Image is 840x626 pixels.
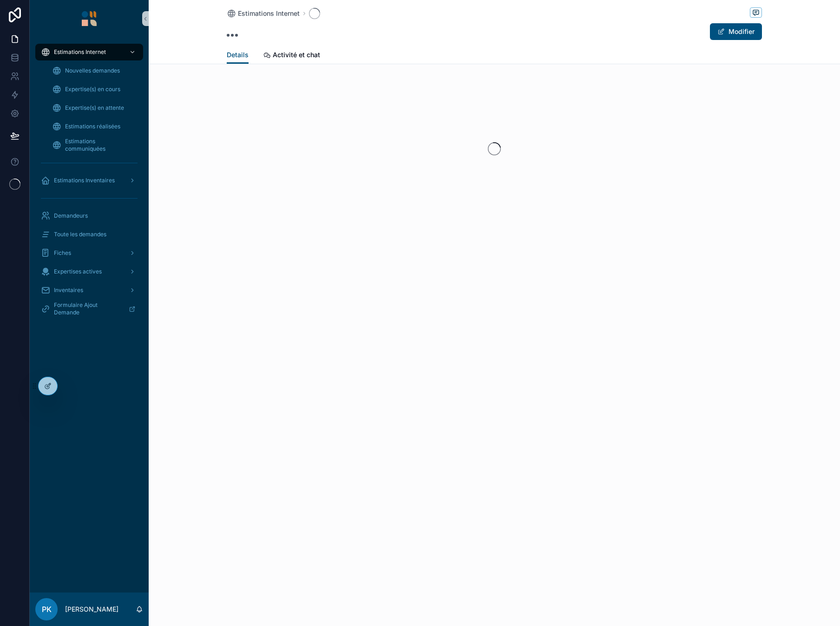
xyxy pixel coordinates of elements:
[273,50,320,60] span: Activité et chat
[65,123,120,130] span: Estimations réalisées
[54,177,115,184] span: Estimations Inventaires
[65,138,134,153] span: Estimations communiquées
[227,47,249,64] a: Details
[54,212,88,220] span: Demandeurs
[65,67,120,74] span: Nouvelles demandes
[54,286,83,294] span: Inventaires
[238,9,300,18] span: Estimations Internet
[35,44,143,60] a: Estimations Internet
[46,81,143,98] a: Expertise(s) en cours
[65,86,120,93] span: Expertise(s) en cours
[30,37,149,329] div: scrollable content
[46,118,143,135] a: Estimations réalisées
[35,282,143,299] a: Inventaires
[42,604,52,615] span: PK
[35,172,143,189] a: Estimations Inventaires
[54,48,106,56] span: Estimations Internet
[65,104,124,112] span: Expertise(s) en attente
[82,11,97,26] img: App logo
[54,268,102,275] span: Expertises actives
[46,137,143,153] a: Estimations communiquées
[227,9,300,18] a: Estimations Internet
[227,50,249,60] span: Details
[263,47,320,65] a: Activité et chat
[46,100,143,116] a: Expertise(s) en attente
[35,263,143,280] a: Expertises actives
[54,301,121,316] span: Formulaire Ajout Demande
[46,62,143,79] a: Nouvelles demandes
[35,300,143,317] a: Formulaire Ajout Demande
[35,245,143,261] a: Fiches
[35,207,143,224] a: Demandeurs
[710,23,762,40] button: Modifier
[54,249,71,257] span: Fiches
[54,231,106,238] span: Toute les demandes
[65,605,118,614] p: [PERSON_NAME]
[35,226,143,243] a: Toute les demandes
